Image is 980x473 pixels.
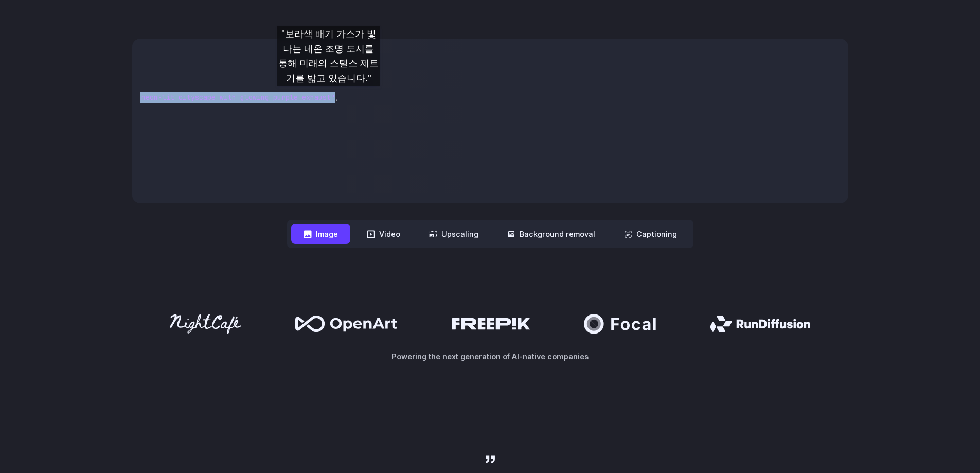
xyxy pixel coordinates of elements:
button: Captioning [612,224,689,244]
button: Upscaling [417,224,491,244]
button: Video [354,224,413,244]
span: , [335,93,339,102]
p: Powering the next generation of AI-native companies [132,351,848,362]
button: Background removal [495,224,608,244]
button: Image [291,224,350,244]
